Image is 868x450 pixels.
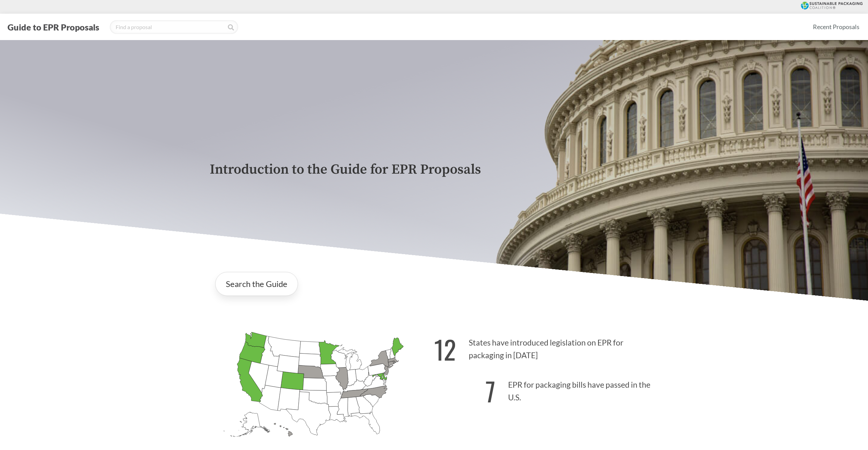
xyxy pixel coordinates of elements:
p: States have introduced legislation on EPR for packaging in [DATE] [434,326,659,368]
input: Find a proposal [110,20,238,34]
strong: 7 [485,372,495,410]
a: Recent Proposals [810,19,863,35]
strong: 12 [434,330,456,368]
p: Introduction to the Guide for EPR Proposals [210,162,659,177]
p: EPR for packaging bills have passed in the U.S. [434,368,659,410]
button: Guide to EPR Proposals [5,22,101,33]
a: Search the Guide [215,272,298,296]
